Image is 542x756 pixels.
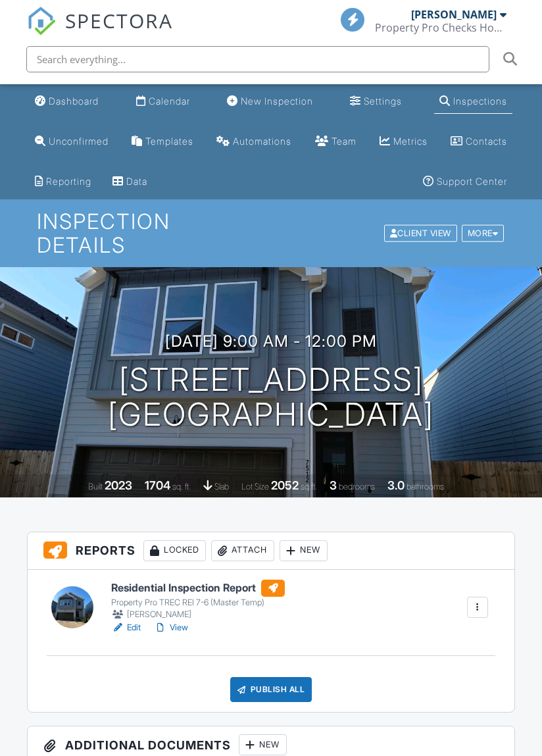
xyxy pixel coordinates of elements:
[49,95,99,107] div: Dashboard
[27,7,56,36] img: The Best Home Inspection Software - Spectora
[111,580,285,597] h6: Residential Inspection Report
[145,478,170,492] div: 1704
[30,89,104,114] a: Dashboard
[241,482,269,491] span: Lot Size
[107,170,153,194] a: Data
[37,210,506,256] h1: Inspection Details
[143,540,206,561] div: Locked
[330,478,337,492] div: 3
[466,136,507,147] div: Contacts
[462,224,505,242] div: More
[406,482,444,491] span: bathrooms
[332,136,357,147] div: Team
[383,228,460,238] a: Client View
[111,580,285,622] a: Residential Inspection Report Property Pro TREC REI 7-6 (Master Temp) [PERSON_NAME]
[271,478,299,492] div: 2052
[28,532,514,570] h3: Reports
[374,130,433,154] a: Metrics
[375,21,506,34] div: Property Pro Checks Home Inspections
[126,130,199,154] a: Templates
[384,224,457,242] div: Client View
[445,130,512,154] a: Contacts
[111,597,285,608] div: Property Pro TREC REI 7-6 (Master Temp)
[214,482,229,491] span: slab
[239,734,287,755] div: New
[222,89,318,114] a: New Inspection
[145,136,193,147] div: Templates
[339,482,375,491] span: bedrooms
[211,540,274,561] div: Attach
[149,95,190,107] div: Calendar
[345,89,407,114] a: Settings
[453,95,507,107] div: Inspections
[310,130,362,154] a: Team
[165,332,377,350] h3: [DATE] 9:00 am - 12:00 pm
[154,621,188,634] a: View
[434,89,512,114] a: Inspections
[88,482,103,491] span: Built
[46,176,91,187] div: Reporting
[126,176,147,187] div: Data
[411,8,497,21] div: [PERSON_NAME]
[131,89,195,114] a: Calendar
[26,46,489,72] input: Search everything...
[418,170,512,194] a: Support Center
[233,136,291,147] div: Automations
[393,136,428,147] div: Metrics
[105,478,132,492] div: 2023
[30,170,97,194] a: Reporting
[387,478,405,492] div: 3.0
[49,136,109,147] div: Unconfirmed
[211,130,297,154] a: Automations (Basic)
[108,363,434,432] h1: [STREET_ADDRESS] [GEOGRAPHIC_DATA]
[364,95,402,107] div: Settings
[111,621,141,634] a: Edit
[30,130,114,154] a: Unconfirmed
[230,677,312,702] div: Publish All
[111,608,285,621] div: [PERSON_NAME]
[280,540,328,561] div: New
[27,18,173,45] a: SPECTORA
[301,482,317,491] span: sq.ft.
[241,95,313,107] div: New Inspection
[65,7,173,34] span: SPECTORA
[437,176,507,187] div: Support Center
[172,482,191,491] span: sq. ft.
